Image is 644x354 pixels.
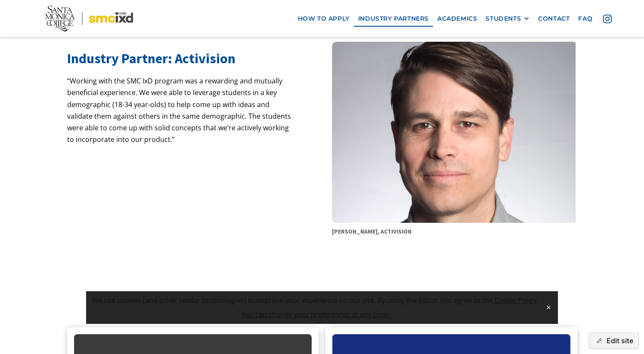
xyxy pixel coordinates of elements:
button: Close [542,301,554,314]
div: STUDENTS [486,15,521,22]
a: faq [574,11,597,27]
img: icon - instagram [603,15,612,23]
a: contact [534,11,574,27]
button: You can change your preferences at any time. [241,309,390,320]
span: We use cookies (and other similar technologies) to improve your experience on our site. By using ... [92,296,539,305]
div: STUDENTS [486,15,529,22]
p: “Working with the SMC IxD program was a rewarding and mutually beneficial experience. We were abl... [67,75,295,157]
a: how to apply [294,11,354,27]
img: Santa Monica College - SMC IxD logo [45,6,133,31]
a: Academics [433,11,481,27]
h2: Industry Partner: Activision [67,50,295,67]
button: Edit site [589,332,639,349]
a: Cookie Policy [495,296,537,305]
img: headshot of Mark Burmeister [332,42,577,223]
a: industry partners [354,11,433,27]
div: [PERSON_NAME], Activision [332,223,577,236]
